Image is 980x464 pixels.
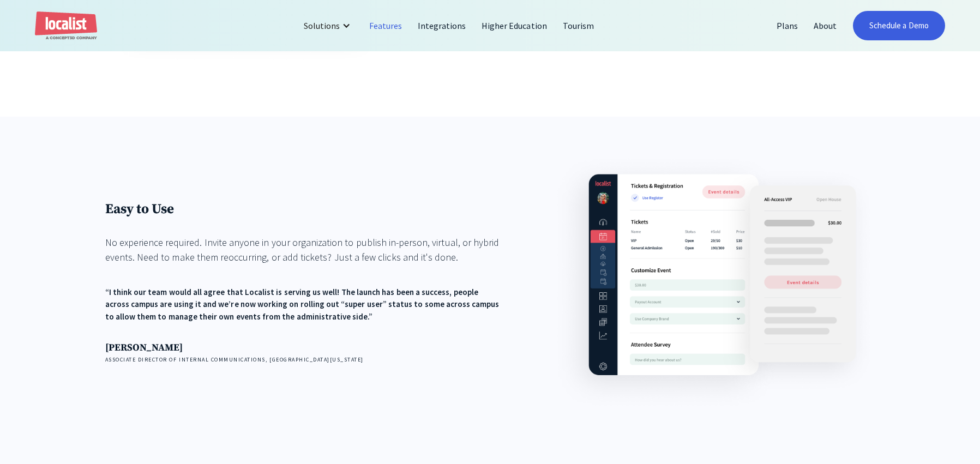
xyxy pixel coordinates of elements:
a: Schedule a Demo [853,11,945,40]
a: home [35,11,97,40]
div: No experience required. Invite anyone in your organization to publish in-person, virtual, or hybr... [105,235,502,264]
h4: Associate Director of Internal Communications, [GEOGRAPHIC_DATA][US_STATE] [105,355,502,364]
a: Features [362,13,410,39]
a: About [806,13,845,39]
div: Solutions [296,13,362,39]
strong: Easy to Use [105,201,175,218]
a: Tourism [555,13,602,39]
a: Plans [769,13,806,39]
div: “I think our team would all agree that Localist is serving us well! The launch has been a success... [105,286,502,323]
a: Higher Education [474,13,555,39]
strong: [PERSON_NAME] [105,341,183,354]
div: Solutions [304,19,340,32]
a: Integrations [410,13,474,39]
